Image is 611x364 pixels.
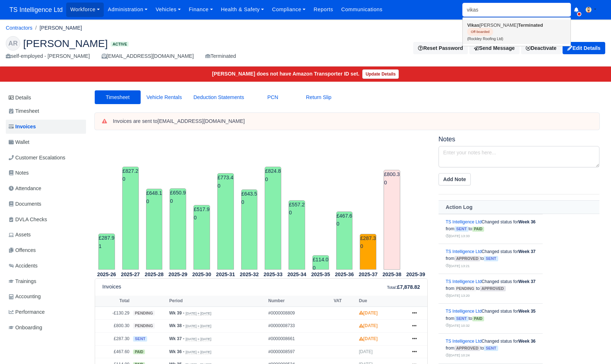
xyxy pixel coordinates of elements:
a: Deactivate [521,42,561,54]
strong: [EMAIL_ADDRESS][DOMAIN_NAME] [158,118,245,124]
a: Onboarding [6,321,86,335]
a: Administration [104,3,151,17]
small: [DATE] 13:33 [446,234,470,238]
strong: Week 36 [518,339,535,344]
a: Performance [6,305,86,319]
strong: [DATE] [359,336,378,341]
a: DVLA Checks [6,213,86,227]
span: Accounting [9,292,41,301]
span: pending [133,311,155,316]
span: Performance [9,308,45,316]
strong: Wk 39 - [169,311,184,316]
th: 2025-27 [119,270,142,279]
th: Action Log [439,201,599,214]
a: Trainings [6,274,86,288]
span: approved [480,286,506,291]
td: £824.80 [265,167,281,269]
td: £287.91 [98,234,115,269]
small: (Rockley Roofing Ltd) [467,37,503,41]
span: Timesheet [9,107,39,115]
span: sent [454,226,469,232]
div: [EMAIL_ADDRESS][DOMAIN_NAME] [102,52,194,60]
a: Vikas[PERSON_NAME]Terminated Off-boarded (Rockley Roofing Ltd) [463,20,571,44]
a: Compliance [268,3,309,17]
span: DVLA Checks [9,215,47,224]
span: paid [133,350,145,355]
td: £557.20 [289,200,305,270]
td: #0000008809 [266,307,332,320]
h5: Notes [439,136,599,143]
td: £287.30 [95,332,131,345]
li: [PERSON_NAME] [33,24,82,32]
a: TS Intelligence Ltd [446,309,482,314]
span: [DATE] [359,349,373,354]
strong: [DATE] [359,323,378,328]
td: Changed status for from to [439,214,543,244]
th: Due [357,296,406,307]
strong: Week 37 [518,279,535,284]
span: Onboarding [9,324,42,332]
span: Wallet [9,138,29,146]
a: Return Slip [296,90,342,104]
th: 2025-30 [190,270,214,279]
a: Health & Safety [217,3,268,17]
a: Vehicles [151,3,185,17]
div: self-employed - [PERSON_NAME] [6,52,90,60]
strong: Week 36 [518,219,535,224]
a: Contractors [6,25,33,31]
small: [DATE] 13:20 [446,294,470,297]
span: [PERSON_NAME] [23,38,108,48]
a: Attendance [6,181,86,196]
a: Wallet [6,135,86,149]
a: Timesheet [95,90,141,104]
a: Communications [337,3,387,17]
th: Number [266,296,332,307]
div: Invoices are sent to [113,118,592,125]
span: paid [472,316,484,321]
th: 2025-38 [380,270,404,279]
a: Assets [6,228,86,242]
td: £467.60 [95,345,131,358]
a: Vehicle Rentals [141,90,188,104]
a: Notes [6,166,86,180]
th: 2025-29 [166,270,190,279]
span: Trainings [9,277,36,286]
td: £467.60 [336,211,353,270]
td: Changed status for from to [439,333,543,363]
span: Accidents [9,262,38,270]
strong: Wk 37 - [169,336,184,341]
strong: Week 35 [518,309,535,314]
a: Deduction Statements [188,90,250,104]
td: #0000008733 [266,320,332,333]
strong: Wk 36 - [169,349,184,354]
h6: Invoices [102,284,121,290]
td: £800.30 [95,320,131,333]
span: sent [484,346,498,351]
span: approved [454,256,480,261]
a: TS Intelligence Ltd [6,3,66,17]
th: VAT [332,296,357,307]
td: £800.30 [384,170,400,270]
a: Send Message [469,42,520,54]
th: 2025-28 [142,270,166,279]
a: Update Details [362,69,399,79]
span: Documents [9,200,41,208]
a: TS Intelligence Ltd [446,249,482,254]
span: sent [454,316,469,321]
td: #0000008661 [266,332,332,345]
span: Off-boarded [467,28,493,36]
span: Invoices [9,123,36,131]
span: Attendance [9,184,41,193]
small: Total [387,285,396,290]
strong: Wk 38 - [169,323,184,328]
td: £287.30 [360,234,376,270]
strong: [DATE] [359,311,378,316]
a: Workforce [66,3,104,17]
td: £643.50 [241,189,258,270]
td: £827.20 [122,167,139,270]
a: Reports [309,3,337,17]
span: paid [472,227,484,232]
div: AR [6,36,20,51]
